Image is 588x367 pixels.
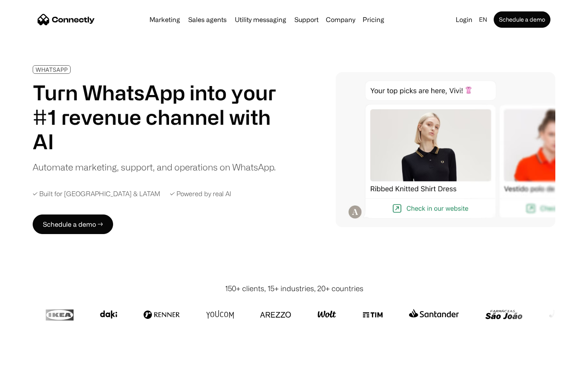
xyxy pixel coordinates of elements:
[36,66,68,73] div: WHATSAPP
[146,16,183,23] a: Marketing
[479,14,487,25] div: en
[494,11,550,28] a: Schedule a demo
[232,16,290,23] a: Utility messaging
[452,14,476,25] a: Login
[33,160,276,174] div: Automate marketing, support, and operations on WhatsApp.
[16,353,49,364] ul: Language list
[170,190,231,198] div: ✓ Powered by real AI
[185,16,230,23] a: Sales agents
[359,16,388,23] a: Pricing
[225,283,363,294] div: 150+ clients, 15+ industries, 20+ countries
[8,352,49,364] aside: Language selected: English
[326,14,355,25] div: Company
[33,80,286,154] h1: Turn WhatsApp into your #1 revenue channel with AI
[291,16,322,23] a: Support
[33,190,160,198] div: ✓ Built for [GEOGRAPHIC_DATA] & LATAM
[33,214,113,234] a: Schedule a demo →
